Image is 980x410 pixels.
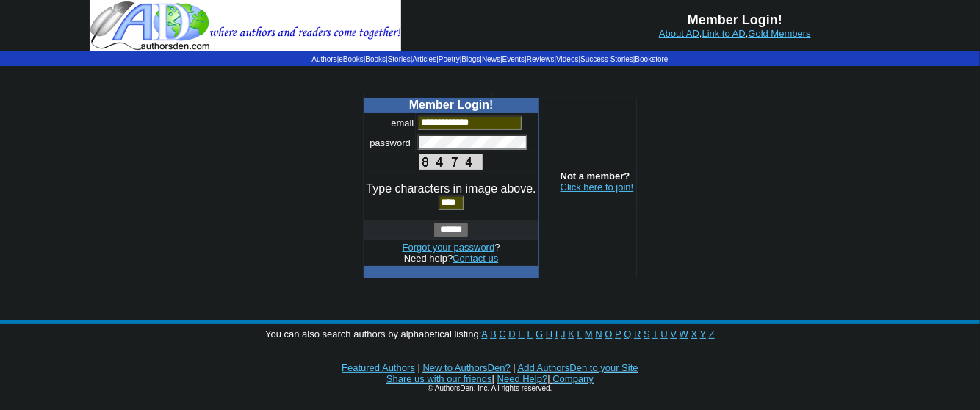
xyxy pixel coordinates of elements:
a: New to AuthorsDen? [423,362,511,373]
a: Reviews [527,55,555,63]
a: T [652,328,658,339]
a: F [527,328,533,339]
a: Contact us [453,253,498,264]
a: Blogs [461,55,480,63]
a: About AD [659,28,699,39]
a: Videos [556,55,578,63]
a: Click here to join! [561,181,634,193]
a: Y [700,328,706,339]
b: Not a member? [561,170,630,181]
a: M [585,328,593,339]
a: Add AuthorsDen to your Site [518,362,638,373]
a: H [546,328,552,339]
a: Forgot your password [403,242,495,253]
font: password [370,137,411,148]
a: V [671,328,677,339]
a: Books [365,55,386,63]
a: News [482,55,500,63]
a: Stories [388,55,411,63]
a: eBooks [339,55,363,63]
a: Authors [311,55,336,63]
a: C [499,328,505,339]
a: R [634,328,641,339]
a: L [577,328,583,339]
a: Success Stories [580,55,633,63]
a: Link to AD [702,28,746,39]
a: A [482,328,488,339]
font: email [391,118,414,129]
a: U [661,328,668,339]
a: Events [502,55,525,63]
a: X [691,328,698,339]
a: Z [709,328,715,339]
a: Poetry [439,55,460,63]
font: | [492,373,494,384]
font: © AuthorsDen, Inc. All rights reserved. [428,384,552,392]
a: Featured Authors [342,362,415,373]
font: | [418,362,420,373]
b: Member Login! [688,12,782,27]
a: J [561,328,566,339]
a: S [644,328,650,339]
a: Share us with our friends [386,373,492,384]
a: B [490,328,497,339]
a: W [680,328,688,339]
a: K [568,328,574,339]
a: Company [552,373,594,384]
a: Articles [413,55,437,63]
a: Gold Members [749,28,811,39]
a: D [508,328,515,339]
font: Need help? [404,253,499,264]
a: O [605,328,613,339]
a: G [536,328,543,339]
img: This Is CAPTCHA Image [419,154,483,170]
font: Type characters in image above. [367,182,536,195]
a: E [518,328,525,339]
font: | [547,373,594,384]
a: P [615,328,621,339]
a: Bookstore [635,55,669,63]
a: Need Help? [497,373,548,384]
font: , , [659,28,811,39]
a: N [596,328,602,339]
font: | [513,362,515,373]
font: You can also search authors by alphabetical listing: [265,328,715,339]
font: ? [403,242,500,253]
a: Q [624,328,631,339]
b: Member Login! [409,98,494,111]
a: I [555,328,558,339]
span: | | | | | | | | | | | | [311,55,668,63]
